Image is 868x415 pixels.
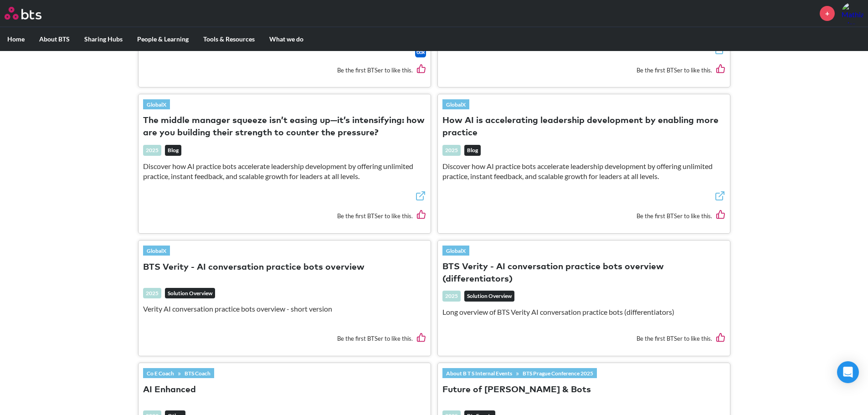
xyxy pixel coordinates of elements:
[181,368,214,378] a: BTS Coach
[842,2,863,24] a: Profile
[165,145,181,156] em: Blog
[143,145,161,156] div: 2025
[519,368,597,378] a: BTS Prague Conference 2025
[442,145,461,156] div: 2025
[415,190,426,204] a: External link
[442,307,725,317] p: Long overview of BTS Verity AI conversation practice bots (differentiators)
[842,2,863,24] img: Mathias Werner
[143,57,426,82] div: Be the first BTSer to like this.
[837,361,859,383] div: Open Intercom Messenger
[442,368,597,378] div: »
[442,384,591,396] button: Future of [PERSON_NAME] & Bots
[442,261,725,286] button: BTS Verity - AI conversation practice bots overview (differentiators)
[143,203,426,228] div: Be the first BTSer to like this.
[442,326,725,351] div: Be the first BTSer to like this.
[143,384,196,396] button: AI Enhanced
[820,6,835,21] a: +
[165,288,215,299] em: Solution Overview
[143,304,426,314] p: Verity AI conversation practice bots overview - short version
[442,291,461,302] div: 2025
[442,115,725,139] button: How AI is accelerating leadership development by enabling more practice
[130,27,196,51] label: People & Learning
[442,368,516,378] a: About B T S Internal Events
[714,190,725,204] a: External link
[5,7,41,20] img: BTS Logo
[143,326,426,351] div: Be the first BTSer to like this.
[32,27,77,51] label: About BTS
[196,27,262,51] label: Tools & Resources
[143,368,214,378] div: »
[442,161,725,182] p: Discover how AI practice bots accelerate leadership development by offering unlimited practice, i...
[442,57,725,82] div: Be the first BTSer to like this.
[464,291,514,302] em: Solution Overview
[143,246,170,256] a: GlobalX
[143,99,170,109] a: GlobalX
[262,27,311,51] label: What we do
[415,46,426,57] a: Download file from Box
[5,7,58,20] a: Go home
[143,115,426,139] button: The middle manager squeeze isn’t easing up—it’s intensifying: how are you building their strength...
[464,145,481,156] em: Blog
[442,203,725,228] div: Be the first BTSer to like this.
[442,99,469,109] a: GlobalX
[415,46,426,57] img: Box logo
[143,288,161,299] div: 2025
[143,161,426,182] p: Discover how AI practice bots accelerate leadership development by offering unlimited practice, i...
[442,246,469,256] a: GlobalX
[143,261,365,274] button: BTS Verity - AI conversation practice bots overview
[143,368,178,378] a: Co E Coach
[77,27,130,51] label: Sharing Hubs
